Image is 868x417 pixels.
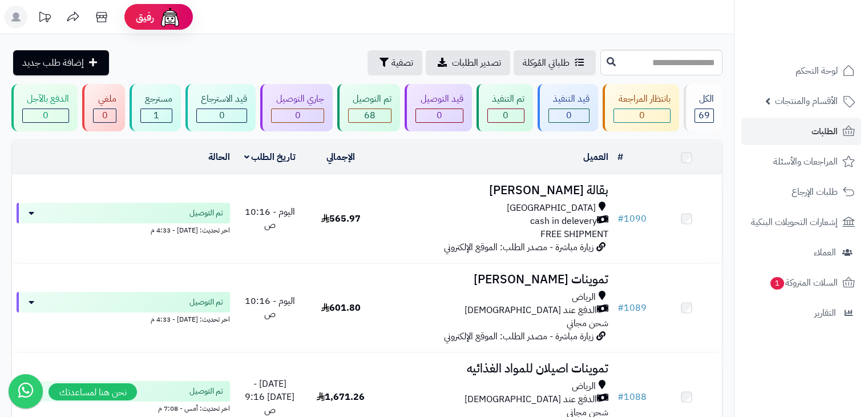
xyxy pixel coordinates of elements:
[426,50,510,75] a: تصدير الطلبات
[741,239,861,266] a: العملاء
[317,390,365,404] span: 1,671.26
[17,223,230,235] div: اخر تحديث: [DATE] - 4:33 م
[548,93,590,106] div: قيد التنفيذ
[102,109,108,122] span: 0
[381,362,608,375] h3: تموينات اصيلان للمواد الغذائيه
[572,380,596,393] span: الرياض
[437,109,442,122] span: 0
[30,6,59,31] a: تحديثات المنصة
[349,109,391,122] div: 68
[391,56,413,70] span: تصفية
[13,50,109,75] a: إضافة طلب جديد
[741,148,861,175] a: المراجعات والأسئلة
[614,109,669,122] div: 0
[790,9,857,33] img: logo-2.png
[617,390,624,404] span: #
[189,386,223,397] span: تم التوصيل
[741,57,861,85] a: لوحة التحكم
[792,184,838,200] span: طلبات الإرجاع
[514,50,596,75] a: طلباتي المُوكلة
[699,109,710,122] span: 69
[141,109,172,122] div: 1
[465,304,597,317] span: الدفع عند [DEMOGRAPHIC_DATA]
[617,150,623,164] a: #
[189,207,223,219] span: تم التوصيل
[154,109,159,122] span: 1
[22,93,69,106] div: الدفع بالآجل
[444,330,594,343] span: زيارة مباشرة - مصدر الطلب: الموقع الإلكتروني
[639,109,645,122] span: 0
[741,299,861,327] a: التقارير
[530,215,597,228] span: cash in delevery
[335,84,402,131] a: تم التوصيل 68
[183,84,258,131] a: قيد الاسترجاع 0
[741,178,861,206] a: طلبات الإرجاع
[617,301,624,315] span: #
[321,212,361,226] span: 565.97
[613,93,670,106] div: بانتظار المراجعة
[572,291,596,304] span: الرياض
[751,214,838,230] span: إشعارات التحويلات البنكية
[444,240,594,254] span: زيارة مباشرة - مصدر الطلب: الموقع الإلكتروني
[196,93,247,106] div: قيد الاسترجاع
[9,84,80,131] a: الدفع بالآجل 0
[140,93,172,106] div: مسترجع
[507,202,596,215] span: [GEOGRAPHIC_DATA]
[245,294,295,321] span: اليوم - 10:16 ص
[245,377,294,417] span: [DATE] - [DATE] 9:16 ص
[769,275,838,291] span: السلات المتروكة
[402,84,474,131] a: قيد التوصيل 0
[415,93,463,106] div: قيد التوصيل
[741,118,861,145] a: الطلبات
[741,269,861,296] a: السلات المتروكة1
[523,56,570,70] span: طلباتي المُوكلة
[617,301,647,315] a: #1089
[814,244,836,260] span: العملاء
[17,312,230,324] div: اخر تحديث: [DATE] - 4:33 م
[617,390,647,404] a: #1088
[189,296,223,308] span: تم التوصيل
[567,316,608,330] span: شحن مجاني
[566,109,572,122] span: 0
[487,93,524,106] div: تم التنفيذ
[245,205,295,232] span: اليوم - 10:16 ص
[244,150,296,164] a: تاريخ الطلب
[326,150,355,164] a: الإجمالي
[773,154,838,170] span: المراجعات والأسئلة
[695,93,714,106] div: الكل
[416,109,462,122] div: 0
[812,123,838,139] span: الطلبات
[452,56,501,70] span: تصدير الطلبات
[136,10,154,24] span: رفيق
[258,84,334,131] a: جاري التوصيل 0
[381,184,608,197] h3: بقالة [PERSON_NAME]
[600,84,681,131] a: بانتظار المراجعة 0
[681,84,725,131] a: الكل69
[741,209,861,236] a: إشعارات التحويلات البنكية
[503,109,508,122] span: 0
[197,109,247,122] div: 0
[796,63,838,79] span: لوحة التحكم
[22,56,84,70] span: إضافة طلب جديد
[368,50,422,75] button: تصفية
[488,109,524,122] div: 0
[617,212,647,226] a: #1090
[295,109,301,122] span: 0
[381,273,608,286] h3: تموينات [PERSON_NAME]
[43,109,49,122] span: 0
[583,150,608,164] a: العميل
[94,109,115,122] div: 0
[159,6,181,29] img: ai-face.png
[364,109,376,122] span: 68
[127,84,183,131] a: مسترجع 1
[23,109,68,122] div: 0
[321,301,361,315] span: 601.80
[540,227,608,241] span: FREE SHIPMENT
[535,84,600,131] a: قيد التنفيذ 0
[465,393,597,406] span: الدفع عند [DEMOGRAPHIC_DATA]
[770,276,785,290] span: 1
[80,84,127,131] a: ملغي 0
[208,150,230,164] a: الحالة
[474,84,535,131] a: تم التنفيذ 0
[271,93,324,106] div: جاري التوصيل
